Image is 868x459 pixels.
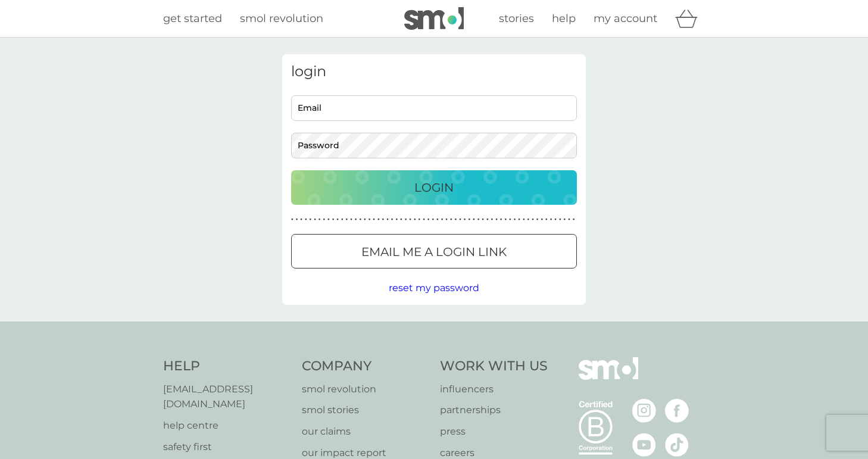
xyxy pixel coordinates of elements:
p: ● [550,217,552,223]
p: ● [400,217,402,223]
p: ● [500,217,502,223]
p: ● [395,217,398,223]
p: ● [377,217,380,223]
p: ● [300,217,302,223]
p: ● [536,217,539,223]
p: ● [541,217,543,223]
p: ● [573,217,575,223]
p: ● [491,217,494,223]
h4: Company [302,357,429,376]
h4: Work With Us [440,357,548,376]
p: ● [523,217,525,223]
p: ● [419,217,421,223]
span: reset my password [389,282,479,293]
button: reset my password [389,280,479,296]
p: ● [391,217,394,223]
p: Login [414,178,454,197]
a: partnerships [440,402,548,418]
p: ● [423,217,425,223]
p: ● [445,217,448,223]
p: ● [405,217,407,223]
img: visit the smol Youtube page [632,433,656,457]
p: ● [509,217,511,223]
p: ● [332,217,335,223]
p: ● [514,217,516,223]
p: ● [477,217,480,223]
p: ● [386,217,389,223]
p: ● [369,217,371,223]
p: ● [314,217,316,223]
p: ● [364,217,366,223]
p: Email me a login link [361,242,507,261]
button: Login [291,170,577,205]
img: visit the smol Tiktok page [665,433,689,457]
p: ● [341,217,344,223]
a: my account [594,10,657,27]
a: stories [499,10,534,27]
p: ● [359,217,361,223]
p: ● [518,217,520,223]
span: help [552,12,576,25]
p: ● [545,217,548,223]
a: help centre [163,418,290,433]
a: help [552,10,576,27]
p: ● [527,217,530,223]
a: our claims [302,424,429,439]
p: ● [473,217,475,223]
a: smol revolution [302,382,429,397]
p: ● [414,217,416,223]
span: smol revolution [240,12,323,25]
h3: login [291,63,577,80]
p: ● [346,217,348,223]
div: basket [675,7,705,30]
p: ● [291,217,294,223]
p: ● [319,217,321,223]
a: press [440,424,548,439]
a: [EMAIL_ADDRESS][DOMAIN_NAME] [163,382,290,412]
img: smol [579,357,638,398]
p: ● [504,217,507,223]
a: smol revolution [240,10,323,27]
span: my account [594,12,657,25]
p: ● [323,217,325,223]
a: smol stories [302,402,429,418]
img: smol [404,7,464,30]
h4: Help [163,357,290,376]
a: influencers [440,382,548,397]
p: ● [464,217,466,223]
p: ● [427,217,430,223]
p: ● [532,217,534,223]
p: ● [432,217,434,223]
p: ● [450,217,452,223]
p: ● [554,217,557,223]
p: ● [436,217,439,223]
p: ● [296,217,298,223]
p: ● [564,217,566,223]
p: ● [468,217,470,223]
p: ● [327,217,330,223]
p: ● [559,217,561,223]
p: ● [382,217,385,223]
p: ● [409,217,411,223]
button: Email me a login link [291,234,577,268]
p: ● [459,217,461,223]
p: ● [486,217,489,223]
p: ● [350,217,352,223]
a: safety first [163,439,290,455]
p: ● [310,217,312,223]
img: visit the smol Facebook page [665,399,689,423]
a: get started [163,10,222,27]
p: ● [336,217,339,223]
span: get started [163,12,222,25]
p: ● [568,217,570,223]
p: ● [455,217,457,223]
p: ● [495,217,498,223]
p: ● [482,217,484,223]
